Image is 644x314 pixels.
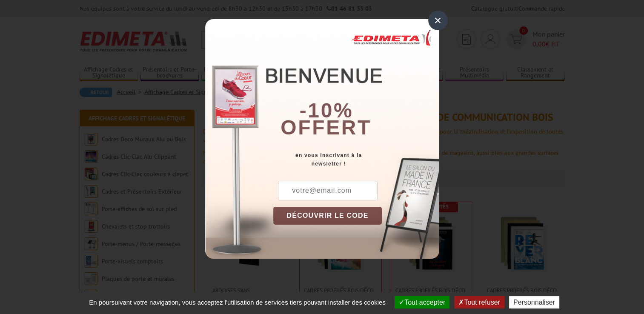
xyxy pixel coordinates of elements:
button: Tout refuser [454,296,504,308]
button: Personnaliser (fenêtre modale) [509,296,559,308]
font: offert [280,116,372,139]
button: Tout accepter [395,296,449,308]
div: × [428,11,448,30]
button: DÉCOUVRIR LE CODE [273,207,382,225]
b: -10% [300,99,353,122]
div: en vous inscrivant à la newsletter ! [273,151,439,168]
input: votre@email.com [278,181,378,200]
span: En poursuivant votre navigation, vous acceptez l'utilisation de services tiers pouvant installer ... [85,299,390,306]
